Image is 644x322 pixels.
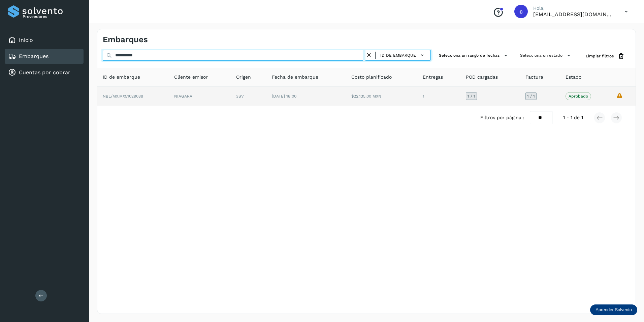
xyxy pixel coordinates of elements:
[380,52,416,58] span: ID de embarque
[169,87,231,106] td: NIAGARA
[480,114,524,121] span: Filtros por página :
[378,50,428,60] button: ID de embarque
[346,87,417,106] td: $22,135.00 MXN
[590,304,637,315] div: Aprender Solvento
[466,74,498,81] span: POD cargadas
[272,94,296,99] span: [DATE] 18:00
[423,74,443,81] span: Entregas
[533,5,614,11] p: Hola,
[19,53,49,59] a: Embarques
[351,74,392,81] span: Costo planificado
[236,74,251,81] span: Origen
[580,50,630,62] button: Limpiar filtros
[563,114,583,121] span: 1 - 1 de 1
[436,50,512,61] button: Selecciona un rango de fechas
[517,50,575,61] button: Selecciona un estado
[103,94,143,99] span: NBL/MX.MX51029039
[103,74,140,81] span: ID de embarque
[595,307,632,313] p: Aprender Solvento
[231,87,266,106] td: 3SV
[19,69,70,76] a: Cuentas por cobrar
[569,94,588,99] p: Aprobado
[417,87,460,106] td: 1
[5,65,84,80] div: Cuentas por cobrar
[525,74,543,81] span: Factura
[5,49,84,64] div: Embarques
[468,94,475,98] span: 1 / 1
[566,74,581,81] span: Estado
[5,33,84,48] div: Inicio
[533,11,614,18] p: clarisa_flores@fragua.com.mx
[23,14,81,19] p: Proveedores
[174,74,208,81] span: Cliente emisor
[527,94,535,98] span: 1 / 1
[19,37,33,43] a: Inicio
[103,35,148,45] h4: Embarques
[272,74,318,81] span: Fecha de embarque
[586,53,614,59] span: Limpiar filtros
